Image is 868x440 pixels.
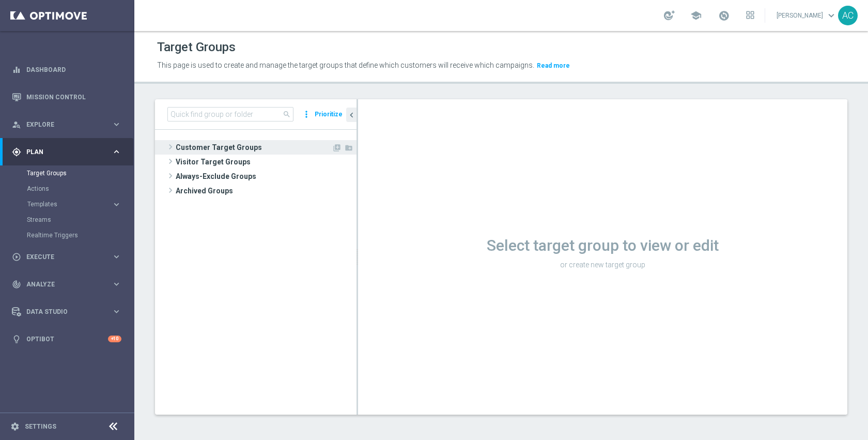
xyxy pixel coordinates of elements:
[346,108,357,122] button: chevron_left
[11,93,122,101] button: Mission Control
[27,227,133,243] div: Realtime Triggers
[157,40,236,55] h1: Target Groups
[12,252,21,262] i: play_circle_outline
[313,108,344,122] button: Prioritize
[27,181,133,196] div: Actions
[27,185,107,193] a: Actions
[11,335,122,343] button: lightbulb Optibot +10
[157,61,534,69] span: This page is used to create and manage the target groups that define which customers will receive...
[12,120,112,129] div: Explore
[26,83,121,111] a: Mission Control
[112,279,121,289] i: keyboard_arrow_right
[11,308,122,316] button: Data Studio keyboard_arrow_right
[26,325,108,353] a: Optibot
[12,307,112,316] div: Data Studio
[12,280,112,289] div: Analyze
[27,196,133,212] div: Templates
[27,201,101,207] span: Templates
[27,201,112,207] div: Templates
[112,200,121,209] i: keyboard_arrow_right
[112,307,121,316] i: keyboard_arrow_right
[176,184,357,198] span: Archived Groups
[27,212,133,227] div: Streams
[12,65,21,74] i: equalizer
[176,140,332,155] span: Customer Target Groups
[27,231,107,239] a: Realtime Triggers
[826,10,837,21] span: keyboard_arrow_down
[167,107,293,122] input: Quick find group or folder
[347,110,357,120] i: chevron_left
[26,309,112,315] span: Data Studio
[838,6,858,25] div: AC
[776,8,838,23] a: [PERSON_NAME]keyboard_arrow_down
[358,236,847,255] h1: Select target group to view or edit
[27,216,107,224] a: Streams
[283,110,291,118] span: search
[112,147,121,157] i: keyboard_arrow_right
[12,147,21,157] i: gps_fixed
[26,149,112,155] span: Plan
[12,280,21,289] i: track_changes
[12,147,112,157] div: Plan
[11,280,122,289] button: track_changes Analyze keyboard_arrow_right
[358,260,847,269] p: or create new target group
[108,336,121,342] div: +10
[176,169,357,184] span: Always-Exclude Groups
[26,254,112,260] span: Execute
[333,144,341,152] i: Add Target group
[176,155,357,169] span: Visitor Target Groups
[12,252,112,262] div: Execute
[11,253,122,261] button: play_circle_outline Execute keyboard_arrow_right
[12,335,21,344] i: lightbulb
[11,120,122,129] button: person_search Explore keyboard_arrow_right
[12,120,21,129] i: person_search
[26,281,112,287] span: Analyze
[536,60,571,71] button: Read more
[26,56,121,83] a: Dashboard
[26,122,112,128] span: Explore
[27,169,107,177] a: Target Groups
[112,252,121,262] i: keyboard_arrow_right
[27,165,133,181] div: Target Groups
[112,119,121,129] i: keyboard_arrow_right
[690,10,702,21] span: school
[301,107,312,122] i: more_vert
[27,200,122,208] button: Templates keyboard_arrow_right
[11,148,122,156] button: gps_fixed Plan keyboard_arrow_right
[25,423,56,430] a: Settings
[12,325,121,353] div: Optibot
[11,66,122,74] button: equalizer Dashboard
[10,422,20,431] i: settings
[12,56,121,83] div: Dashboard
[12,83,121,111] div: Mission Control
[345,144,353,152] i: Add Folder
